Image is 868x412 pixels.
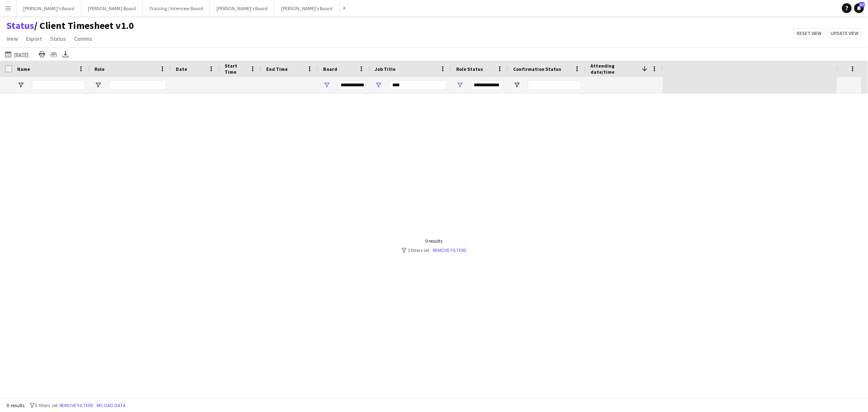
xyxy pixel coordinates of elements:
a: Remove filters [433,247,467,253]
span: Status [50,35,66,42]
span: 3 filters set [35,402,58,408]
div: 0 results [402,238,467,244]
input: Name Filter Input [32,80,85,90]
button: Open Filter Menu [375,81,382,89]
button: [PERSON_NAME] Board [81,0,143,16]
input: Confirmation Status Filter Input [528,80,581,90]
button: Reload data [95,401,127,410]
tcxspan: Call 19-09-2025 via 3CX [14,51,28,57]
button: [DATE] [3,49,30,59]
div: 3 filters set [402,247,467,253]
span: Export [26,35,42,42]
a: Status [7,20,34,32]
a: Status [47,33,69,44]
button: [PERSON_NAME]'s Board [275,0,339,16]
button: Open Filter Menu [456,81,464,89]
span: Date [176,66,187,72]
span: Client Timesheet v1.0 [34,20,134,32]
button: Open Filter Menu [94,81,102,89]
a: Comms [71,33,96,44]
app-action-btn: Crew files as ZIP [49,49,59,59]
button: Update view [828,28,861,38]
button: [PERSON_NAME]'s Board [210,0,275,16]
span: Comms [74,35,92,42]
button: Open Filter Menu [513,81,520,89]
span: Start Time [225,63,247,75]
button: Reset view [794,28,824,38]
input: Column with Header Selection [5,65,12,72]
button: Open Filter Menu [17,81,24,89]
button: Open Filter Menu [323,81,330,89]
span: End Time [266,66,288,72]
app-action-btn: Export XLSX [61,49,70,59]
span: Confirmation Status [513,66,561,72]
a: Export [23,33,45,44]
a: View [3,33,21,44]
span: Attending date/time [590,63,638,75]
span: Name [17,66,30,72]
app-action-btn: Print [37,49,47,59]
span: Role Status [456,66,483,72]
span: Role [94,66,105,72]
button: Training / Interview Board [143,0,210,16]
a: 57 [854,3,864,13]
span: View [7,35,18,42]
span: 57 [859,2,865,7]
input: Role Filter Input [109,80,166,90]
span: Job Title [375,66,396,72]
button: [PERSON_NAME]'s Board [17,0,81,16]
span: Board [323,66,337,72]
button: Remove filters [58,401,95,410]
